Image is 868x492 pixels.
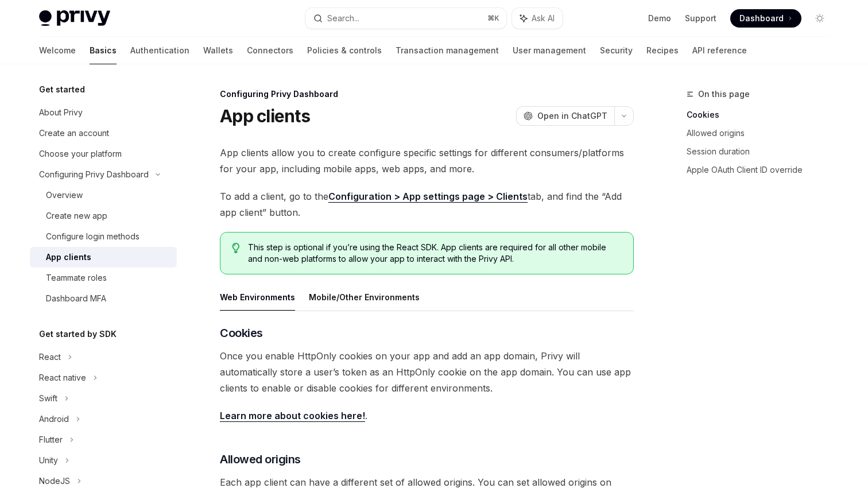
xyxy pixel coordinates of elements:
[247,37,293,64] a: Connectors
[30,123,177,144] a: Create an account
[130,37,189,64] a: Authentication
[39,350,61,364] div: React
[30,226,177,247] a: Configure login methods
[739,13,784,24] span: Dashboard
[730,9,801,28] a: Dashboard
[646,37,679,64] a: Recipes
[220,284,295,311] button: Web Environments
[687,161,838,179] a: Apple OAuth Client ID override
[30,247,177,268] a: App clients
[692,37,747,64] a: API reference
[30,144,177,164] a: Choose your platform
[39,474,70,488] div: NodeJS
[39,433,63,447] div: Flutter
[309,284,420,311] button: Mobile/Other Environments
[685,13,716,24] a: Support
[30,185,177,206] a: Overview
[46,209,107,223] div: Create new app
[687,124,838,142] a: Allowed origins
[811,9,829,28] button: Toggle dark mode
[46,271,107,285] div: Teammate roles
[512,8,563,29] button: Ask AI
[248,242,622,265] span: This step is optional if you’re using the React SDK. App clients are required for all other mobil...
[307,37,382,64] a: Policies & controls
[516,106,614,126] button: Open in ChatGPT
[39,168,149,181] div: Configuring Privy Dashboard
[220,88,634,100] div: Configuring Privy Dashboard
[220,188,634,220] span: To add a client, go to the tab, and find the “Add app client” button.
[46,188,83,202] div: Overview
[220,145,634,177] span: App clients allow you to create configure specific settings for different consumers/platforms for...
[220,348,634,396] span: Once you enable HttpOnly cookies on your app and add an app domain, Privy will automatically stor...
[648,13,671,24] a: Demo
[396,37,499,64] a: Transaction management
[39,327,117,341] h5: Get started by SDK
[537,110,607,122] span: Open in ChatGPT
[46,250,91,264] div: App clients
[203,37,233,64] a: Wallets
[220,106,310,126] h1: App clients
[220,451,301,467] span: Allowed origins
[39,106,83,119] div: About Privy
[600,37,633,64] a: Security
[687,106,838,124] a: Cookies
[39,392,57,405] div: Swift
[328,191,528,203] a: Configuration > App settings page > Clients
[327,11,359,25] div: Search...
[220,410,365,422] a: Learn more about cookies here!
[39,10,110,26] img: light logo
[220,408,634,424] span: .
[487,14,499,23] span: ⌘ K
[46,292,106,305] div: Dashboard MFA
[30,268,177,288] a: Teammate roles
[232,243,240,253] svg: Tip
[532,13,555,24] span: Ask AI
[39,412,69,426] div: Android
[305,8,506,29] button: Search...⌘K
[39,83,85,96] h5: Get started
[90,37,117,64] a: Basics
[39,37,76,64] a: Welcome
[220,325,263,341] span: Cookies
[39,371,86,385] div: React native
[30,102,177,123] a: About Privy
[30,288,177,309] a: Dashboard MFA
[513,37,586,64] a: User management
[687,142,838,161] a: Session duration
[698,87,750,101] span: On this page
[46,230,139,243] div: Configure login methods
[30,206,177,226] a: Create new app
[39,454,58,467] div: Unity
[39,147,122,161] div: Choose your platform
[39,126,109,140] div: Create an account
